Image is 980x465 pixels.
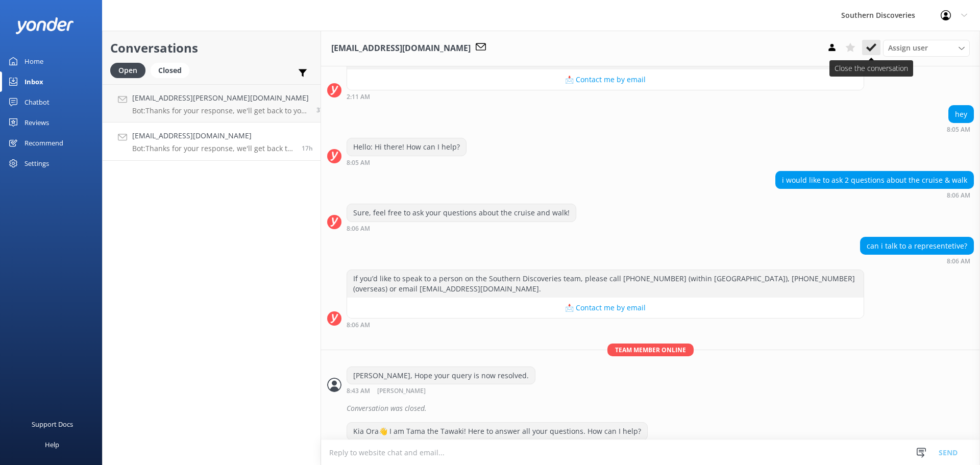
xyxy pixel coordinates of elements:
[132,130,294,141] h4: [EMAIL_ADDRESS][DOMAIN_NAME]
[861,237,973,255] div: can i talk to a representetive?
[103,123,321,161] a: [EMAIL_ADDRESS][DOMAIN_NAME]Bot:Thanks for your response, we'll get back to you as soon as we can...
[347,423,647,440] div: Kia Ora👋 I am Tama the Tawaki! Here to answer all your questions. How can I help?
[860,257,974,264] div: Sep 15 2025 08:06am (UTC +12:00) Pacific/Auckland
[327,400,974,417] div: 2025-09-14T20:43:17.946
[347,367,535,384] div: [PERSON_NAME], Hope your query is now resolved.
[302,144,313,153] span: Sep 15 2025 06:51pm (UTC +12:00) Pacific/Auckland
[347,387,535,395] div: Sep 15 2025 08:43am (UTC +12:00) Pacific/Auckland
[24,133,63,153] div: Recommend
[883,40,970,56] div: Assign User
[24,153,49,174] div: Settings
[110,38,313,58] h2: Conversations
[347,321,864,328] div: Sep 15 2025 08:06am (UTC +12:00) Pacific/Auckland
[45,434,59,455] div: Help
[110,64,151,76] a: Open
[949,106,973,123] div: hey
[947,258,970,264] strong: 8:06 AM
[331,42,471,55] h3: [EMAIL_ADDRESS][DOMAIN_NAME]
[347,270,864,297] div: If you’d like to speak to a person on the Southern Discoveries team, please call [PHONE_NUMBER] (...
[377,388,426,395] span: [PERSON_NAME]
[347,204,576,222] div: Sure, feel free to ask your questions about the cruise and walk!
[151,64,194,76] a: Closed
[103,84,321,123] a: [EMAIL_ADDRESS][PERSON_NAME][DOMAIN_NAME]Bot:Thanks for your response, we'll get back to you as s...
[347,159,467,166] div: Sep 15 2025 08:05am (UTC +12:00) Pacific/Auckland
[888,42,928,54] span: Assign user
[347,388,370,395] strong: 8:43 AM
[347,298,864,318] button: 📩 Contact me by email
[15,17,74,34] img: yonder-white-logo.png
[775,191,974,199] div: Sep 15 2025 08:06am (UTC +12:00) Pacific/Auckland
[347,69,864,90] button: 📩 Contact me by email
[32,414,73,434] div: Support Docs
[316,106,329,114] span: Sep 16 2025 12:04pm (UTC +12:00) Pacific/Auckland
[110,63,145,78] div: Open
[947,126,974,133] div: Sep 15 2025 08:05am (UTC +12:00) Pacific/Auckland
[347,160,370,166] strong: 8:05 AM
[947,192,970,199] strong: 8:06 AM
[607,344,694,356] span: Team member online
[24,51,43,71] div: Home
[347,226,370,232] strong: 8:06 AM
[347,93,864,100] div: Sep 15 2025 02:11am (UTC +12:00) Pacific/Auckland
[347,138,466,156] div: Hello: Hi there! How can I help?
[776,172,973,189] div: i would like to ask 2 questions about the cruise & walk
[24,92,50,112] div: Chatbot
[132,106,309,115] p: Bot: Thanks for your response, we'll get back to you as soon as we can during opening hours.
[347,322,370,328] strong: 8:06 AM
[24,112,49,133] div: Reviews
[24,71,43,92] div: Inbox
[947,127,970,133] strong: 8:05 AM
[132,144,294,153] p: Bot: Thanks for your response, we'll get back to you as soon as we can during opening hours.
[347,94,370,100] strong: 2:11 AM
[347,400,974,417] div: Conversation was closed.
[347,225,576,232] div: Sep 15 2025 08:06am (UTC +12:00) Pacific/Auckland
[132,92,309,104] h4: [EMAIL_ADDRESS][PERSON_NAME][DOMAIN_NAME]
[151,63,189,78] div: Closed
